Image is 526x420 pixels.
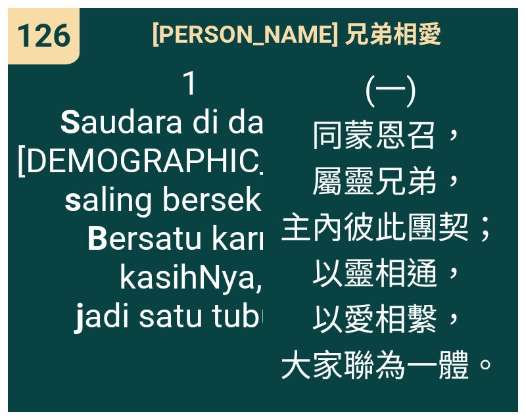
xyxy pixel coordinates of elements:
[60,103,80,141] b: S
[280,64,501,386] span: (一) 同蒙恩召， 屬靈兄弟， 主內彼此團契； 以靈相通， 以愛相繫， 大家聯為一體。
[16,17,71,55] span: 126
[87,219,108,258] b: B
[152,14,442,50] span: [PERSON_NAME] 兄弟相愛
[16,64,365,335] span: 1 audara di dalam [DEMOGRAPHIC_DATA] aling bersekutu; ersatu karna kasihNya, adi satu tubuh.
[64,180,82,219] b: s
[76,296,84,335] b: j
